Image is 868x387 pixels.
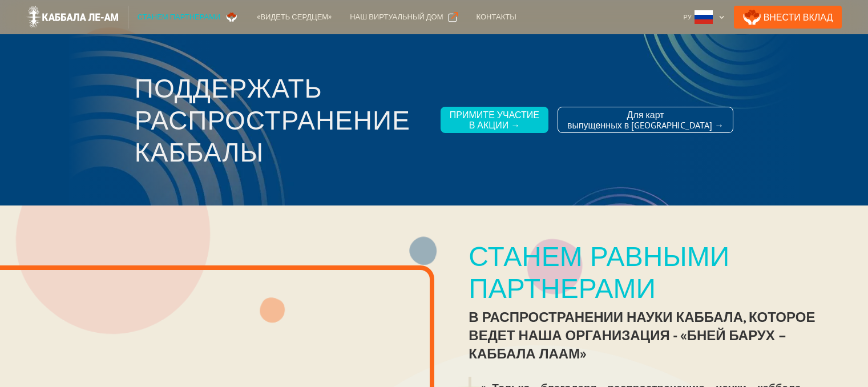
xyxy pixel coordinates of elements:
div: Станем партнерами [138,11,221,23]
div: «Видеть сердцем» [257,11,332,23]
div: Контакты [477,11,516,23]
a: Примите участиев акции → [441,107,548,133]
a: Контакты [467,6,526,29]
a: Внести Вклад [734,6,842,29]
a: «Видеть сердцем» [248,6,341,29]
h3: Поддержать распространение каббалы [135,72,431,168]
div: Примите участие в акции → [450,110,539,130]
div: Ру [679,6,729,29]
div: Станем равными партнерами [469,240,833,304]
div: Ру [684,11,692,23]
a: Наш виртуальный дом [341,6,467,29]
div: Наш виртуальный дом [350,11,443,23]
div: в распространении науки каббала, которое ведет наша организация - «Бней Барух – Каббала лаАм» [469,308,833,363]
a: Станем партнерами [128,6,248,29]
a: Для картвыпущенных в [GEOGRAPHIC_DATA] → [558,107,733,133]
div: Для карт выпущенных в [GEOGRAPHIC_DATA] → [567,110,724,130]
